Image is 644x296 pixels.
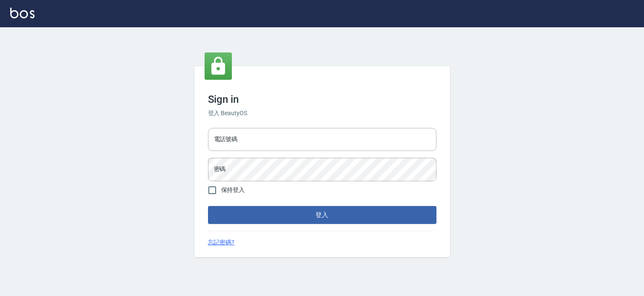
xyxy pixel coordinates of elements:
span: 保持登入 [221,186,245,194]
h6: 登入 BeautyOS [208,109,436,118]
a: 忘記密碼? [208,238,235,247]
h3: Sign in [208,93,436,105]
button: 登入 [208,206,436,224]
img: Logo [10,8,35,18]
